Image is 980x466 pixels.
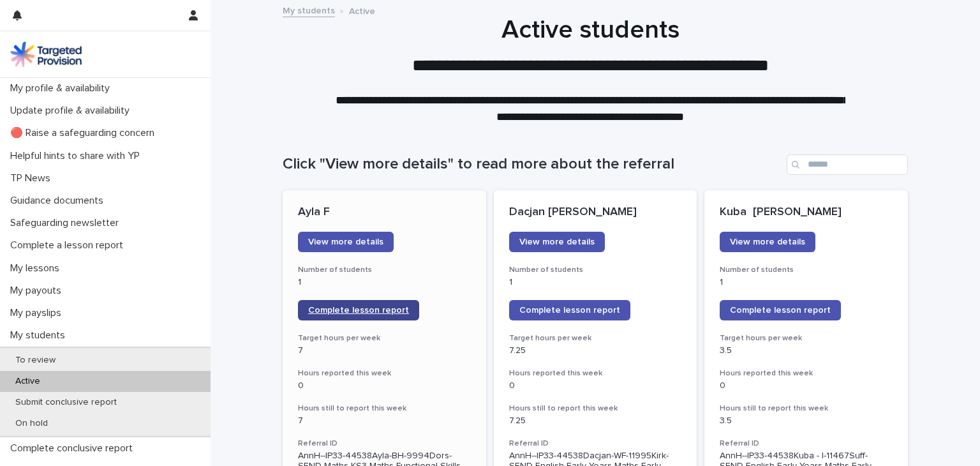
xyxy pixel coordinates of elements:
[5,329,75,342] p: My students
[509,403,682,414] h3: Hours still to report this week
[298,300,419,320] a: Complete lesson report
[308,237,383,246] span: View more details
[5,397,127,408] p: Submit conclusive report
[10,41,82,67] img: M5nRWzHhSzIhMunXDL62
[5,442,143,455] p: Complete conclusive report
[509,416,682,426] p: 7.25
[298,368,471,379] h3: Hours reported this week
[298,265,471,275] h3: Number of students
[720,277,893,288] p: 1
[298,380,471,391] p: 0
[5,376,50,387] p: Active
[519,306,620,315] span: Complete lesson report
[298,232,394,252] a: View more details
[308,306,409,315] span: Complete lesson report
[5,217,129,229] p: Safeguarding newsletter
[509,300,630,320] a: Complete lesson report
[519,237,595,246] span: View more details
[278,15,903,45] h1: Active students
[298,403,471,414] h3: Hours still to report this week
[509,333,682,343] h3: Target hours per week
[5,418,58,429] p: On hold
[5,127,165,139] p: 🔴 Raise a safeguarding concern
[509,380,682,391] p: 0
[720,265,893,275] h3: Number of students
[720,345,893,356] p: 3.5
[5,172,61,184] p: TP News
[720,380,893,391] p: 0
[5,307,71,319] p: My payslips
[5,262,70,274] p: My lessons
[298,206,471,220] p: Ayla F
[509,439,682,449] h3: Referral ID
[5,355,66,366] p: To review
[509,206,682,220] p: Dacjan [PERSON_NAME]
[720,368,893,379] h3: Hours reported this week
[509,277,682,288] p: 1
[787,154,908,175] input: Search
[720,333,893,343] h3: Target hours per week
[720,206,893,220] p: Kuba [PERSON_NAME]
[720,403,893,414] h3: Hours still to report this week
[720,232,815,252] a: View more details
[298,439,471,449] h3: Referral ID
[298,416,471,426] p: 7
[509,232,605,252] a: View more details
[5,195,114,207] p: Guidance documents
[298,277,471,288] p: 1
[509,368,682,379] h3: Hours reported this week
[298,345,471,356] p: 7
[720,439,893,449] h3: Referral ID
[283,3,335,17] a: My students
[5,105,140,117] p: Update profile & availability
[720,300,841,320] a: Complete lesson report
[509,265,682,275] h3: Number of students
[720,416,893,426] p: 3.5
[5,285,71,297] p: My payouts
[730,306,831,315] span: Complete lesson report
[730,237,805,246] span: View more details
[298,333,471,343] h3: Target hours per week
[509,345,682,356] p: 7.25
[283,155,782,174] h1: Click "View more details" to read more about the referral
[5,150,150,162] p: Helpful hints to share with YP
[5,239,133,252] p: Complete a lesson report
[5,82,120,94] p: My profile & availability
[349,3,375,17] p: Active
